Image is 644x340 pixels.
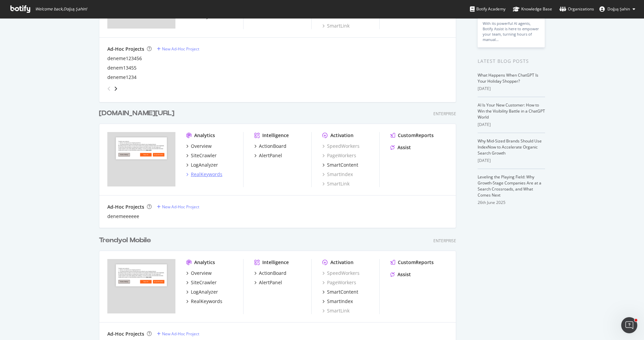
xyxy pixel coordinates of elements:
a: Assist [390,144,411,151]
div: Latest Blog Posts [478,57,545,65]
div: angle-left [105,83,113,94]
div: Ad-Hoc Projects [107,46,144,52]
div: Ad-Hoc Projects [107,331,144,337]
a: Trendyol Mobile [99,236,154,245]
div: Intelligence [262,132,289,139]
a: SmartIndex [322,171,353,178]
div: New Ad-Hoc Project [162,331,199,337]
a: New Ad-Hoc Project [157,46,199,52]
a: AlertPanel [254,152,282,159]
div: angle-right [113,85,118,92]
div: New Ad-Hoc Project [162,46,199,52]
div: Trendyol Mobile [99,236,151,245]
div: RealKeywords [191,171,222,178]
a: [DOMAIN_NAME][URL] [99,109,177,118]
div: SiteCrawler [191,279,217,286]
div: Assist [397,144,411,151]
a: LogAnalyzer [186,162,218,168]
div: Ad-Hoc Projects [107,204,144,210]
div: New Ad-Hoc Project [162,204,199,210]
button: Doğuş Şahin [594,4,641,14]
div: CustomReports [398,259,434,266]
div: SiteCrawler [191,152,217,159]
div: Enterprise [433,111,456,117]
a: New Ad-Hoc Project [157,331,199,337]
div: AlertPanel [259,152,282,159]
div: SmartIndex [327,298,353,305]
div: Overview [191,270,212,277]
a: Overview [186,270,212,277]
div: AlertPanel [259,279,282,286]
a: ActionBoard [254,270,286,277]
a: PageWorkers [322,152,356,159]
div: Botify Academy [470,6,505,12]
div: ActionBoard [259,270,286,277]
a: SiteCrawler [186,279,217,286]
a: Overview [186,143,212,150]
a: deneme1234 [107,74,137,81]
div: Activation [330,259,354,266]
span: Doğuş Şahin [607,6,630,12]
div: [DOMAIN_NAME][URL] [99,109,174,118]
div: SmartContent [327,162,358,168]
a: AlertPanel [254,279,282,286]
div: Assist [397,271,411,278]
div: Overview [191,143,212,150]
a: denem13455 [107,65,137,71]
a: Leveling the Playing Field: Why Growth-Stage Companies Are at a Search Crossroads, and What Comes... [478,174,541,198]
a: SmartLink [322,23,350,29]
div: Intelligence [262,259,289,266]
div: Knowledge Base [513,6,552,12]
div: Enterprise [433,238,456,244]
a: LogAnalyzer [186,289,218,295]
div: Activation [330,132,354,139]
a: SiteCrawler [186,152,217,159]
a: denemeeeeee [107,213,139,220]
a: SmartContent [322,289,358,295]
div: RealKeywords [191,298,222,305]
a: CustomReports [390,259,434,266]
a: PageWorkers [322,279,356,286]
span: Welcome back, Doğuş Şahin ! [35,6,87,12]
div: 26th June 2025 [478,200,545,206]
div: [DATE] [478,158,545,164]
iframe: Intercom live chat [621,317,637,333]
div: Organizations [559,6,594,12]
a: RealKeywords [186,171,222,178]
a: SmartLink [322,307,350,314]
div: SmartContent [327,289,358,295]
div: LogAnalyzer [191,289,218,295]
a: SpeedWorkers [322,270,360,277]
a: SpeedWorkers [322,143,360,150]
div: With its powerful AI agents, Botify Assist is here to empower your team, turning hours of manual… [483,21,540,42]
img: trendyol.com [107,259,175,313]
a: SmartIndex [322,298,353,305]
div: Analytics [194,259,215,266]
a: SmartLink [322,180,350,187]
a: SmartContent [322,162,358,168]
a: Assist [390,271,411,278]
div: [DATE] [478,86,545,92]
div: [DATE] [478,122,545,128]
div: CustomReports [398,132,434,139]
a: ActionBoard [254,143,286,150]
div: Analytics [194,132,215,139]
a: AI Is Your New Customer: How to Win the Visibility Battle in a ChatGPT World [478,102,545,120]
a: What Happens When ChatGPT Is Your Holiday Shopper? [478,72,538,84]
div: ActionBoard [259,143,286,150]
a: RealKeywords [186,298,222,305]
a: Why Mid-Sized Brands Should Use IndexNow to Accelerate Organic Search Growth [478,138,542,156]
a: deneme123456 [107,55,142,62]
